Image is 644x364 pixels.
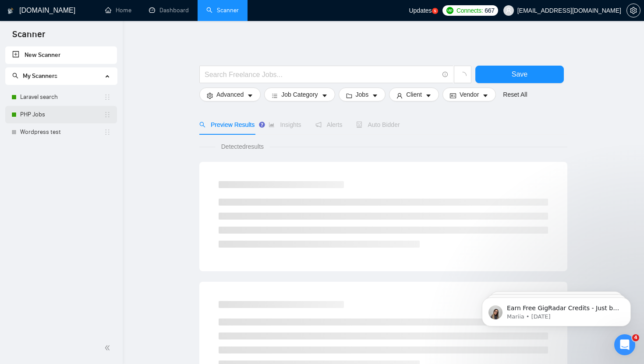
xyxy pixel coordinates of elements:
[627,7,640,14] span: setting
[149,7,189,14] a: dashboardDashboard
[339,87,386,101] button: folderJobscaret-down
[485,6,494,15] span: 667
[446,7,453,14] img: upwork-logo.png
[475,66,564,83] button: Save
[272,92,278,99] span: bars
[20,123,104,141] a: Wordpress test
[356,121,400,128] span: Auto Bidder
[5,28,52,46] span: Scanner
[12,72,57,80] span: My Scanners
[389,87,439,101] button: userClientcaret-down
[442,87,496,101] button: idcardVendorcaret-down
[264,87,335,101] button: barsJob Categorycaret-down
[506,7,512,14] span: user
[215,142,270,151] span: Detected results
[104,94,111,101] span: holder
[482,92,488,99] span: caret-down
[105,7,131,14] a: homeHome
[503,90,527,99] a: Reset All
[216,90,244,99] span: Advanced
[5,88,117,106] li: Laravel search
[425,92,432,99] span: caret-down
[442,72,448,77] span: info-circle
[199,122,205,128] span: search
[199,121,255,128] span: Preview Results
[512,69,527,80] span: Save
[5,106,117,123] li: PHP Jobs
[104,129,111,136] span: holder
[432,8,438,14] a: 5
[269,122,275,128] span: area-chart
[456,6,483,15] span: Connects:
[20,106,104,123] a: PHP Jobs
[469,279,644,340] iframe: Intercom notifications message
[459,72,467,80] span: loading
[632,334,639,341] span: 4
[23,72,57,80] span: My Scanners
[322,92,328,99] span: caret-down
[409,7,432,14] span: Updates
[396,92,403,99] span: user
[434,9,436,13] text: 5
[372,92,378,99] span: caret-down
[626,3,640,17] button: setting
[247,92,253,99] span: caret-down
[281,90,318,99] span: Job Category
[315,122,322,128] span: notification
[450,92,456,99] span: idcard
[12,46,110,64] a: New Scanner
[20,88,104,106] a: Laravel search
[199,87,261,101] button: settingAdvancedcaret-down
[5,46,117,64] li: New Scanner
[5,123,117,141] li: Wordpress test
[104,343,113,352] span: double-left
[406,90,422,99] span: Client
[205,69,439,80] input: Search Freelance Jobs...
[614,334,635,355] iframe: Intercom live chat
[207,92,213,99] span: setting
[356,90,369,99] span: Jobs
[460,90,479,99] span: Vendor
[258,121,266,129] div: Tooltip anchor
[626,7,640,14] a: setting
[206,7,239,14] a: searchScanner
[104,111,111,118] span: holder
[7,4,14,18] img: logo
[269,121,301,128] span: Insights
[346,92,352,99] span: folder
[356,122,362,128] span: robot
[12,73,18,79] span: search
[315,121,343,128] span: Alerts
